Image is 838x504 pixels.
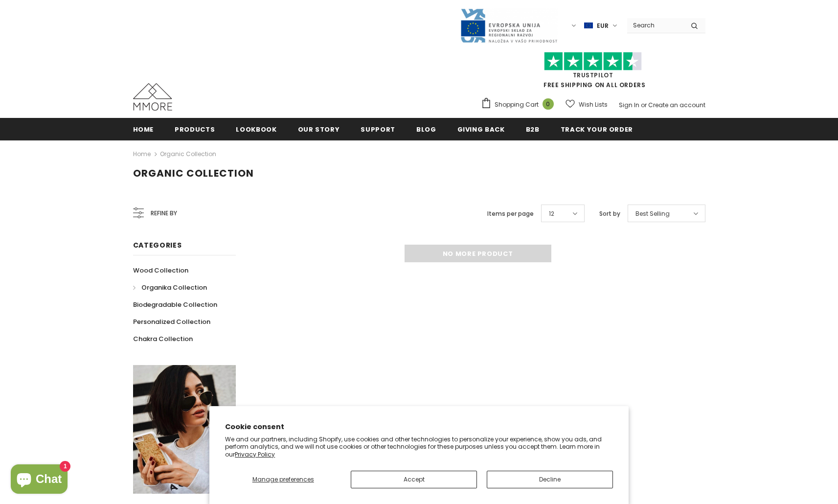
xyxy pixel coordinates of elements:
span: EUR [597,21,609,31]
label: Sort by [599,209,620,219]
input: Search Site [627,18,683,32]
span: Personalized Collection [133,317,210,326]
span: Wood Collection [133,266,188,275]
a: Trustpilot [573,71,613,79]
a: Home [133,148,151,160]
button: Decline [487,471,613,488]
p: We and our partners, including Shopify, use cookies and other technologies to personalize your ex... [225,435,613,458]
a: Lookbook [236,118,276,140]
span: 12 [549,209,554,219]
a: Wish Lists [566,96,608,113]
a: B2B [526,118,540,140]
img: Trust Pilot Stars [544,52,642,71]
label: Items per page [487,209,534,219]
span: Refine by [151,208,177,219]
img: MMORE Cases [133,83,172,111]
span: FREE SHIPPING ON ALL ORDERS [481,56,705,89]
a: Create an account [648,101,705,109]
span: Our Story [298,125,340,134]
a: Giving back [457,118,505,140]
span: Products [175,125,215,134]
span: 0 [543,98,554,110]
a: Track your order [561,118,633,140]
a: Privacy Policy [235,450,275,458]
a: support [361,118,395,140]
a: Organic Collection [160,150,216,158]
a: Personalized Collection [133,313,210,330]
span: Blog [416,125,436,134]
span: Chakra Collection [133,334,193,344]
span: support [361,125,395,134]
span: Best Selling [635,209,670,219]
span: Shopping Cart [495,100,539,110]
span: Organic Collection [133,166,254,180]
span: Wish Lists [579,100,608,110]
h2: Cookie consent [225,422,613,432]
inbox-online-store-chat: Shopify online store chat [8,464,70,496]
a: Products [175,118,215,140]
a: Organika Collection [133,279,207,296]
a: Javni Razpis [460,21,558,29]
span: Lookbook [236,125,276,134]
button: Accept [351,471,477,488]
span: Manage preferences [252,475,314,483]
a: Shopping Cart 0 [481,97,559,112]
a: Chakra Collection [133,330,193,347]
span: Organika Collection [141,283,207,292]
button: Manage preferences [225,471,341,488]
span: Categories [133,240,182,250]
span: or [641,101,647,109]
a: Wood Collection [133,262,188,279]
a: Blog [416,118,436,140]
a: Home [133,118,154,140]
a: Sign In [619,101,639,109]
span: Biodegradable Collection [133,300,217,309]
span: Giving back [457,125,505,134]
span: B2B [526,125,540,134]
span: Home [133,125,154,134]
span: Track your order [561,125,633,134]
img: Javni Razpis [460,8,558,44]
a: Biodegradable Collection [133,296,217,313]
a: Our Story [298,118,340,140]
